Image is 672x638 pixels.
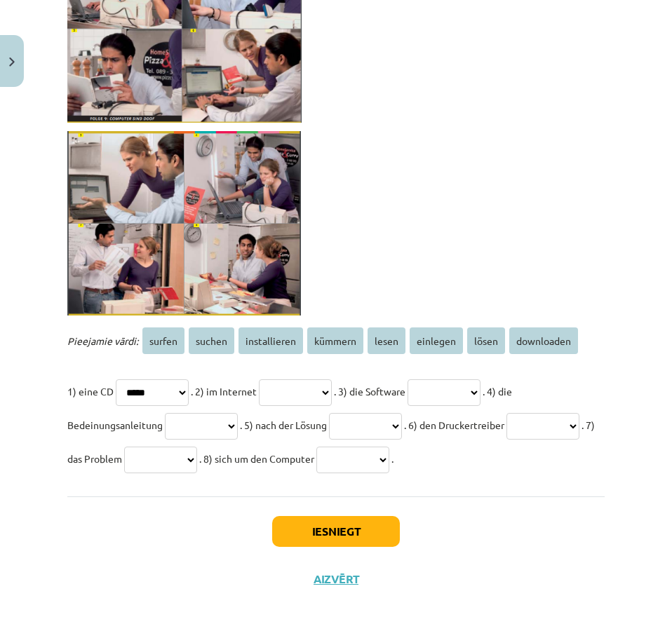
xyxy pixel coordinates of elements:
[199,452,314,465] span: . 8) sich um den Computer
[368,327,405,354] span: lesen
[67,385,512,431] span: . 4) die Bedeinungsanleitung
[272,516,400,547] button: Iesniegt
[467,327,505,354] span: lösen
[67,419,595,465] span: . 7) das Problem
[189,327,234,354] span: suchen
[67,334,138,347] span: Pieejamie vārdi:
[410,327,463,354] span: einlegen
[240,419,327,431] span: . 5) nach der Lösung
[307,327,363,354] span: kümmern
[404,419,504,431] span: . 6) den Druckertreiber
[191,385,257,398] span: . 2) im Internet
[238,327,303,354] span: installieren
[9,57,15,67] img: icon-close-lesson-0947bae3869378f0d4975bcd49f059093ad1ed9edebbc8119c70593378902aed.svg
[142,327,184,354] span: surfen
[309,572,363,586] button: Aizvērt
[391,452,394,465] span: .
[334,385,405,398] span: . 3) die Software
[67,385,114,398] span: 1) eine CD
[509,327,578,354] span: downloaden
